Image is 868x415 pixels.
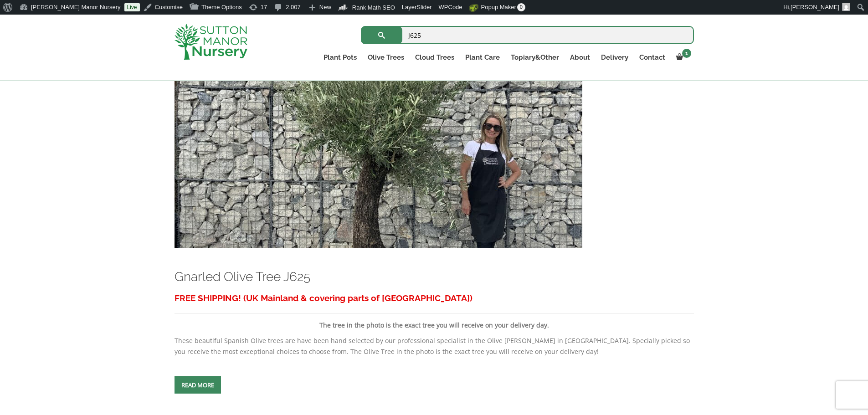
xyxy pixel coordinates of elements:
a: 1 [671,51,694,64]
strong: The tree in the photo is the exact tree you will receive on your delivery day. [319,321,549,329]
a: Read more [175,376,221,394]
img: Gnarled Olive Tree J625 - IMG 4075 [175,52,582,248]
span: 0 [517,3,525,11]
a: Contact [634,51,671,64]
div: These beautiful Spanish Olive trees are have been hand selected by our professional specialist in... [175,290,694,357]
h3: FREE SHIPPING! (UK Mainland & covering parts of [GEOGRAPHIC_DATA]) [175,290,694,307]
a: Topiary&Other [505,51,565,64]
span: 1 [682,49,691,58]
a: Plant Pots [318,51,362,64]
a: Olive Trees [362,51,410,64]
a: Plant Care [460,51,505,64]
a: Delivery [596,51,634,64]
input: Search... [361,26,694,44]
a: Gnarled Olive Tree J625 [175,145,582,154]
a: Gnarled Olive Tree J625 [175,269,310,284]
span: Rank Math SEO [352,4,395,11]
span: [PERSON_NAME] [791,4,839,10]
a: About [565,51,596,64]
a: Live [124,3,140,11]
a: Cloud Trees [410,51,460,64]
img: logo [175,24,247,60]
